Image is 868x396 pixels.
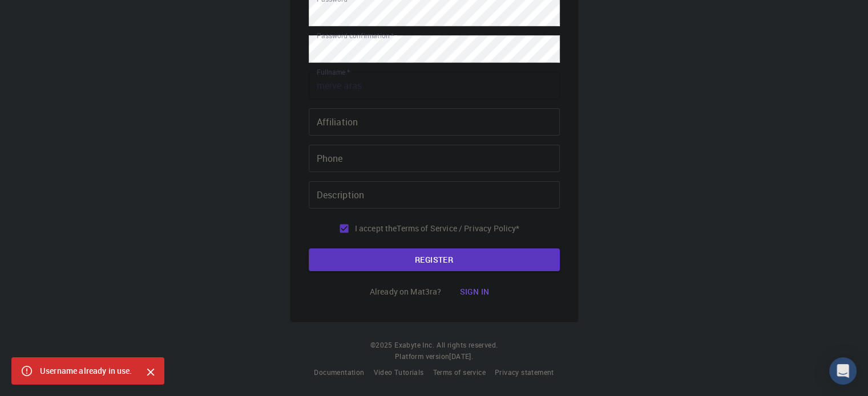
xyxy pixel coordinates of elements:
span: Documentation [314,368,364,377]
a: Documentation [314,367,364,378]
span: © 2025 [370,340,394,351]
a: Exabyte Inc. [394,340,434,351]
a: [DATE]. [449,351,473,362]
label: Password confirmation [317,31,394,40]
label: Fullname [317,67,350,77]
span: Video Tutorials [373,368,423,377]
span: All rights reserved. [437,340,498,351]
a: Video Tutorials [373,367,423,378]
a: Terms of Service / Privacy Policy* [397,223,519,234]
button: Sign in [450,280,498,303]
span: I accept the [355,223,397,234]
span: Terms of service [433,368,485,377]
button: REGISTER [309,248,560,271]
p: Already on Mat3ra? [370,286,442,297]
button: Close [142,363,160,381]
span: Platform version [395,351,449,362]
span: Privacy statement [495,368,554,377]
span: Exabyte Inc. [394,340,434,349]
a: Privacy statement [495,367,554,378]
span: [DATE] . [449,352,473,361]
div: Open Intercom Messenger [829,357,857,385]
a: Terms of service [433,367,485,378]
div: Username already in use. [40,361,132,381]
p: Terms of Service / Privacy Policy * [397,223,519,234]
